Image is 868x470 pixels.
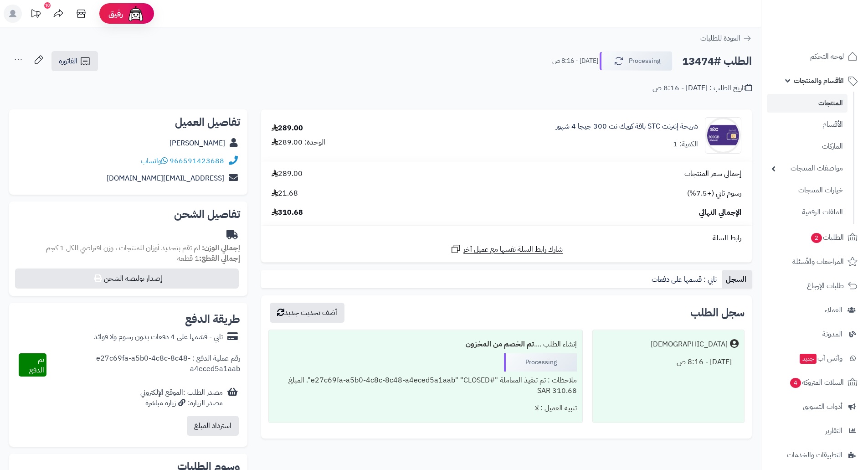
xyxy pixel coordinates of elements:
a: واتساب [141,155,168,166]
a: مواصفات المنتجات [767,159,847,178]
small: 1 قطعة [177,253,240,264]
div: تاريخ الطلب : [DATE] - 8:16 ص [652,83,752,93]
a: الماركات [767,137,847,156]
img: 1737809780-photo_5796560422315345810_y-90x90.jpg [705,117,741,154]
a: المدونة [767,323,863,345]
h2: تفاصيل الشحن [16,209,240,220]
span: 310.68 [272,207,303,218]
span: المدونة [822,328,842,341]
strong: إجمالي القطع: [199,253,240,264]
a: تحديثات المنصة [24,5,47,25]
span: الأقسام والمنتجات [794,74,844,87]
a: الفاتورة [51,51,98,71]
span: 2 [811,233,822,243]
span: الفاتورة [59,56,77,67]
div: مصدر الطلب :الموقع الإلكتروني [140,387,223,408]
a: تابي : قسمها على دفعات [648,270,722,289]
b: تم الخصم من المخزون [466,339,534,350]
div: تنبيه العميل : لا [274,399,576,417]
a: طلبات الإرجاع [767,275,863,297]
a: الطلبات2 [767,227,863,248]
a: الملفات الرقمية [767,202,847,222]
a: الأقسام [767,115,847,134]
div: مصدر الزيارة: زيارة مباشرة [140,398,223,408]
span: 289.00 [272,169,303,179]
button: إصدار بوليصة الشحن [15,269,239,289]
div: تابي - قسّمها على 4 دفعات بدون رسوم ولا فوائد [94,332,223,342]
div: [DATE] - 8:16 ص [598,353,739,371]
span: الإجمالي النهائي [699,207,741,218]
h3: سجل الطلب [690,307,745,318]
span: رسوم تابي (+7.5%) [687,188,741,199]
div: الكمية: 1 [673,139,698,150]
span: تم الدفع [29,354,44,376]
span: إجمالي سعر المنتجات [684,169,741,179]
span: العودة للطلبات [700,33,740,44]
a: أدوات التسويق [767,396,863,418]
span: التطبيقات والخدمات [787,449,842,461]
a: خيارات المنتجات [767,181,847,200]
img: ai-face.png [127,5,145,23]
a: العودة للطلبات [700,33,752,44]
a: وآتس آبجديد [767,347,863,369]
a: التقارير [767,420,863,442]
a: شريحة إنترنت STC باقة كويك نت 300 جيجا 4 شهور [556,121,698,132]
h2: تفاصيل العميل [16,117,240,128]
div: رقم عملية الدفع : e27c69fa-a5b0-4c8c-8c48-a4eced5a1aab [46,353,240,377]
a: التطبيقات والخدمات [767,444,863,466]
a: [PERSON_NAME] [169,138,225,149]
a: شارك رابط السلة نفسها مع عميل آخر [450,243,563,255]
span: الطلبات [810,231,844,244]
button: استرداد المبلغ [187,416,239,436]
a: العملاء [767,299,863,321]
div: رابط السلة [265,233,748,243]
span: المراجعات والأسئلة [792,255,844,268]
span: العملاء [825,304,842,316]
span: لم تقم بتحديد أوزان للمنتجات ، وزن افتراضي للكل 1 كجم [46,243,200,253]
div: 10 [44,2,51,9]
div: Processing [504,353,577,372]
div: إنشاء الطلب .... [274,336,576,353]
a: المراجعات والأسئلة [767,251,863,273]
span: شارك رابط السلة نفسها مع عميل آخر [463,244,563,255]
span: التقارير [825,424,842,437]
span: طلبات الإرجاع [807,279,844,292]
span: أدوات التسويق [803,400,842,413]
button: Processing [600,52,673,71]
a: المنتجات [767,94,847,113]
h2: الطلب #13474 [682,52,752,71]
strong: إجمالي الوزن: [202,243,240,253]
div: الوحدة: 289.00 [272,137,325,148]
a: السجل [722,270,752,289]
button: أضف تحديث جديد [270,303,344,323]
span: رفيق [108,8,123,19]
div: [DEMOGRAPHIC_DATA] [651,339,728,350]
div: 289.00 [272,123,303,134]
span: السلات المتروكة [789,376,844,389]
span: وآتس آب [799,352,842,365]
span: 4 [790,378,801,388]
a: السلات المتروكة4 [767,372,863,393]
a: [EMAIL_ADDRESS][DOMAIN_NAME] [107,173,224,184]
h2: طريقة الدفع [185,314,240,325]
a: لوحة التحكم [767,46,863,67]
small: [DATE] - 8:16 ص [552,57,598,66]
span: جديد [800,354,817,364]
span: لوحة التحكم [810,50,844,63]
a: 966591423688 [169,155,224,166]
span: 21.68 [272,188,298,199]
div: ملاحظات : تم تنفيذ المعاملة "#e27c69fa-a5b0-4c8c-8c48-a4eced5a1aab" "CLOSED". المبلغ 310.68 SAR [274,372,576,400]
